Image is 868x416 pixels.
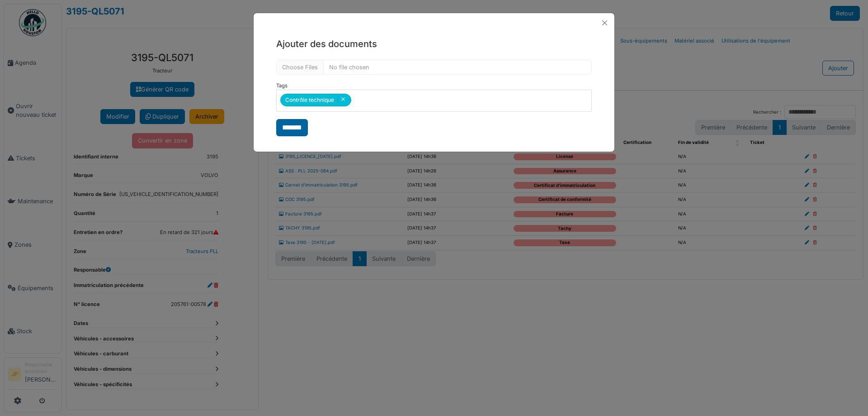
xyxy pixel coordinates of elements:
[599,17,611,29] button: Close
[276,82,288,90] label: Tags
[280,94,351,106] div: Contrôle technique
[276,37,592,51] h5: Ajouter des documents
[338,96,348,102] button: Remove item: '177'
[353,94,354,107] input: null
